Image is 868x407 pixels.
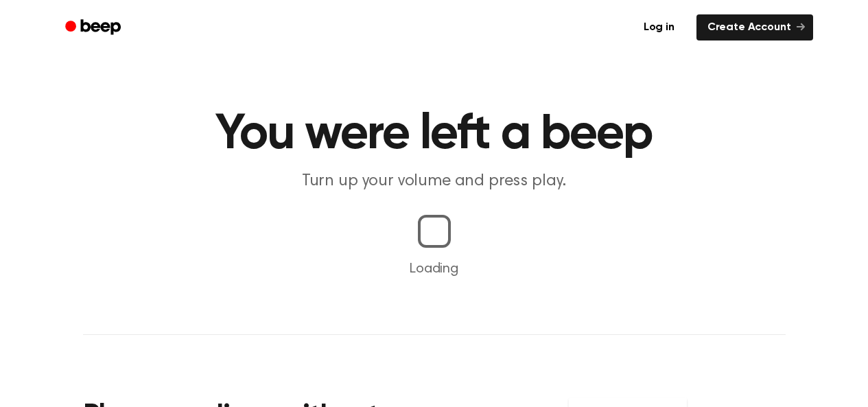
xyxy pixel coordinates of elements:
[696,14,813,40] a: Create Account
[16,259,852,279] p: Loading
[83,110,786,159] h1: You were left a beep
[171,170,698,193] p: Turn up your volume and press play.
[56,14,133,41] a: Beep
[630,12,688,43] a: Log in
